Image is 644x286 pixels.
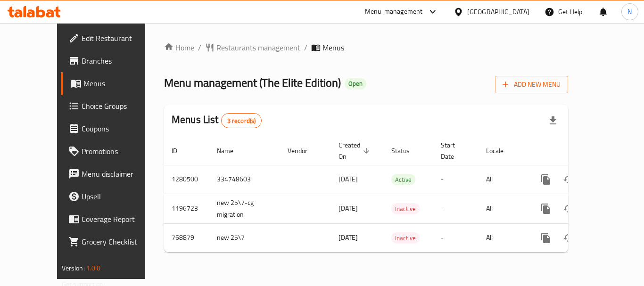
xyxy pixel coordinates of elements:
table: enhanced table [164,137,633,253]
span: Active [391,174,415,185]
a: Grocery Checklist [61,230,165,253]
span: Name [217,145,246,156]
nav: breadcrumb [164,42,568,53]
a: Home [164,42,194,53]
span: Coupons [82,123,157,134]
span: Coverage Report [82,213,157,225]
button: more [535,227,557,249]
button: more [535,168,557,191]
a: Promotions [61,140,165,163]
button: more [535,197,557,220]
span: Restaurants management [216,42,300,53]
td: new 25\7 [209,223,280,252]
div: Menu-management [365,6,423,17]
span: Status [391,145,422,156]
span: [DATE] [339,231,358,244]
a: Upsell [61,185,165,208]
span: Menu management ( The Elite Edition ) [164,72,341,93]
a: Choice Groups [61,95,165,117]
div: Total records count [221,113,262,128]
button: Add New Menu [495,76,568,93]
span: Version: [62,262,85,274]
div: Open [345,78,366,90]
td: - [433,194,479,223]
span: Inactive [391,204,420,214]
a: Branches [61,49,165,72]
td: 1280500 [164,165,209,194]
span: 1.0.0 [86,262,101,274]
span: Grocery Checklist [82,236,157,247]
span: Menus [322,42,344,53]
li: / [304,42,307,53]
span: Menus [83,78,157,89]
div: Export file [542,109,564,132]
span: Promotions [82,146,157,157]
button: Change Status [557,168,580,191]
th: Actions [527,137,633,165]
span: [DATE] [339,202,358,214]
span: 3 record(s) [222,116,262,125]
span: Menu disclaimer [82,168,157,180]
span: Start Date [441,139,467,162]
span: Inactive [391,233,420,244]
li: / [198,42,201,53]
a: Menu disclaimer [61,163,165,185]
td: All [479,223,527,252]
span: Branches [82,55,157,66]
span: Locale [486,145,516,156]
span: Created On [339,139,372,162]
a: Restaurants management [205,42,300,53]
span: N [627,7,632,17]
td: 334748603 [209,165,280,194]
a: Coverage Report [61,208,165,230]
span: Edit Restaurant [82,33,157,44]
span: Open [345,80,366,88]
td: new 25\7-cg migration [209,194,280,223]
button: Change Status [557,197,580,220]
div: Inactive [391,203,420,214]
span: Add New Menu [503,79,561,90]
div: Active [391,174,415,185]
span: Vendor [288,145,320,156]
span: Upsell [82,191,157,202]
span: ID [172,145,190,156]
button: Change Status [557,227,580,249]
td: - [433,223,479,252]
a: Menus [61,72,165,95]
span: [DATE] [339,173,358,185]
td: All [479,194,527,223]
span: Choice Groups [82,100,157,112]
td: - [433,165,479,194]
a: Edit Restaurant [61,27,165,49]
td: 1196723 [164,194,209,223]
td: 768879 [164,223,209,252]
h2: Menus List [172,113,262,128]
a: Coupons [61,117,165,140]
div: [GEOGRAPHIC_DATA] [467,7,529,17]
td: All [479,165,527,194]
